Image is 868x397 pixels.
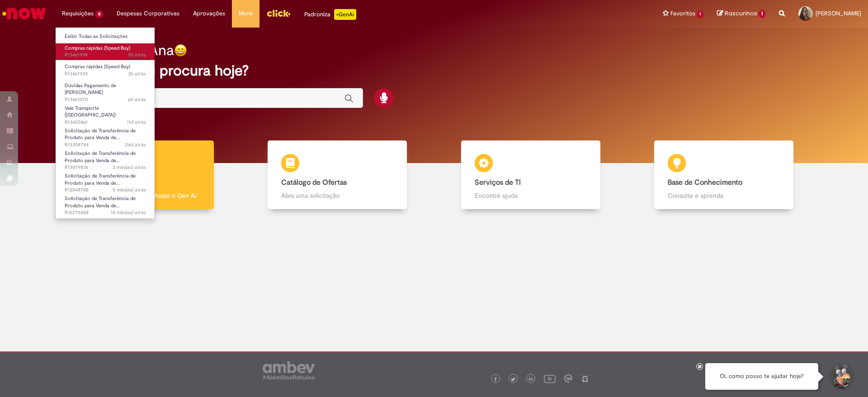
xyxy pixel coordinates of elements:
a: Aberto R13425861 : Vale Transporte (VT) [56,103,155,123]
h2: O que você procura hoje? [78,63,790,79]
a: Tirar dúvidas Tirar dúvidas com Lupi Assist e Gen Ai [47,140,241,210]
span: Requisições [62,9,94,18]
span: R13079876 [65,164,146,171]
p: Consulte e aprenda [668,191,780,200]
img: logo_footer_workplace.png [564,374,572,383]
img: ServiceNow [1,5,47,23]
b: Serviços de TI [475,178,521,187]
a: Aberto R13079876 : Solicitação de Transferência de Produto para Venda de Funcionário [56,149,155,168]
img: logo_footer_linkedin.png [529,377,533,382]
span: [PERSON_NAME] [816,9,861,17]
a: Aberto R13461939 : Compras rápidas (Speed Buy) [56,62,155,79]
div: Padroniza [304,9,356,20]
time: 29/08/2025 11:48:29 [128,51,146,58]
span: R13358784 [65,141,146,149]
a: Exibir Todas as Solicitações [56,32,155,42]
time: 25/03/2025 13:32:17 [113,187,146,193]
span: 11d atrás [127,119,146,126]
span: R13461939 [65,70,146,78]
time: 29/08/2025 09:27:43 [128,96,146,103]
span: Vale Transporte ([GEOGRAPHIC_DATA]) [65,105,116,119]
p: +GenAi [334,9,356,20]
a: Aberto R12275458 : Solicitação de Transferência de Produto para Venda de Funcionário [56,194,155,213]
div: Oi, como posso te ajudar hoje? [705,363,818,390]
p: Abra uma solicitação [281,191,393,200]
b: Base de Conhecimento [668,178,742,187]
a: Aberto R12848788 : Solicitação de Transferência de Produto para Venda de Funcionário [56,171,155,191]
span: Rascunhos [725,9,757,18]
ul: Requisições [55,27,155,219]
img: logo_footer_naosei.png [581,374,589,383]
img: logo_footer_facebook.png [493,377,498,382]
img: logo_footer_youtube.png [544,373,556,384]
time: 12/11/2024 14:44:37 [111,209,146,216]
span: Solicitação de Transferência de Produto para Venda de… [65,195,136,209]
time: 29/08/2025 11:40:17 [128,70,146,77]
span: More [239,9,253,18]
img: logo_footer_twitter.png [511,377,515,382]
span: 1 [759,10,765,18]
span: Dúvidas Pagamento de [PERSON_NAME] [65,82,116,96]
span: Aprovações [193,9,225,18]
a: Aberto R13461070 : Dúvidas Pagamento de Salário [56,81,155,100]
img: click_logo_yellow_360x200.png [266,6,291,20]
span: Solicitação de Transferência de Produto para Venda de… [65,173,136,187]
span: Favoritos [670,9,695,18]
span: Solicitação de Transferência de Produto para Venda de… [65,150,136,164]
span: Despesas Corporativas [117,9,179,18]
img: happy-face.png [174,44,187,57]
img: logo_footer_ambev_rotulo_gray.png [263,361,315,379]
span: R12848788 [65,187,146,194]
a: Rascunhos [717,9,765,18]
time: 18/08/2025 16:36:29 [127,119,146,126]
span: 8 [95,10,103,18]
a: Catálogo de Ofertas Abra uma solicitação [241,140,434,210]
span: 10 mês(es) atrás [111,209,146,216]
span: 1 [697,10,704,18]
a: Base de Conhecimento Consulte e aprenda [627,140,821,210]
span: R13461070 [65,96,146,103]
p: Encontre ajuda [475,191,587,200]
span: Solicitação de Transferência de Produto para Venda de… [65,127,136,141]
a: Aberto R13461998 : Compras rápidas (Speed Buy) [56,43,155,60]
span: R13425861 [65,119,146,126]
span: 6h atrás [128,96,146,103]
a: Aberto R13358784 : Solicitação de Transferência de Produto para Venda de Funcionário [56,126,155,145]
span: R13461998 [65,51,146,59]
a: Serviços de TI Encontre ajuda [434,140,627,210]
span: 3h atrás [128,51,146,58]
span: 3h atrás [128,70,146,77]
span: 5 mês(es) atrás [113,187,146,193]
time: 06/08/2025 10:56:33 [125,141,146,148]
span: 3 mês(es) atrás [113,164,146,171]
span: R12275458 [65,209,146,216]
span: Compras rápidas (Speed Buy) [65,63,130,70]
b: Catálogo de Ofertas [281,178,347,187]
span: Compras rápidas (Speed Buy) [65,45,130,51]
button: Iniciar Conversa de Suporte [827,363,854,390]
span: 24d atrás [125,141,146,148]
time: 20/05/2025 15:26:11 [113,164,146,171]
